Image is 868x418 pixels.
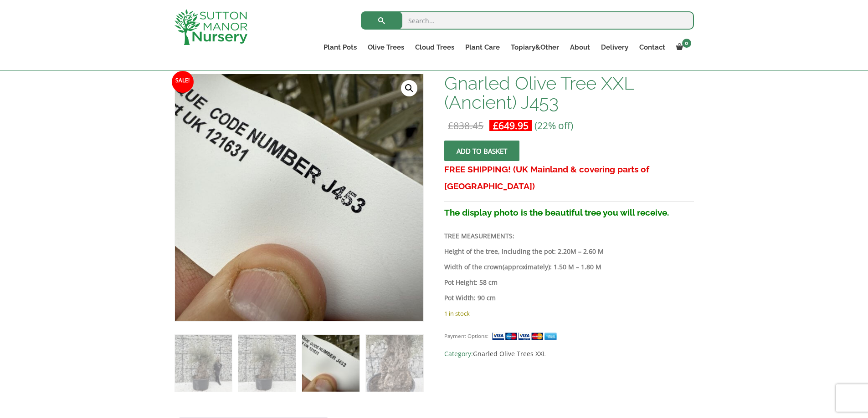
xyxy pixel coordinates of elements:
[503,262,550,271] b: (approximately)
[473,349,546,358] a: Gnarled Olive Trees XXL
[238,335,295,392] img: Gnarled Olive Tree XXL (Ancient) J453 - Image 2
[366,335,423,392] img: Gnarled Olive Tree XXL (Ancient) J453 - Image 4
[444,161,693,195] h3: FREE SHIPPING! (UK Mainland & covering parts of [GEOGRAPHIC_DATA])
[596,41,634,54] a: Delivery
[534,119,573,132] span: (22% off)
[444,141,519,161] button: Add to basket
[634,41,671,54] a: Contact
[362,41,410,54] a: Olive Trees
[493,119,529,132] bdi: 649.95
[444,278,498,287] strong: Pot Height: 58 cm
[444,332,488,339] small: Payment Options:
[401,80,417,96] a: View full-screen image gallery
[492,332,560,341] img: payment supported
[410,41,460,54] a: Cloud Trees
[175,335,232,392] img: Gnarled Olive Tree XXL (Ancient) J453
[444,348,693,359] span: Category:
[444,74,693,112] h1: Gnarled Olive Tree XXL (Ancient) J453
[565,41,596,54] a: About
[444,208,693,217] h3: The display photo is the beautiful tree you will receive.
[175,9,247,45] img: logo
[682,39,691,48] span: 0
[444,247,604,256] b: Height of the tree, including the pot: 2.20M – 2.60 M
[444,232,514,240] strong: TREE MEASUREMENTS:
[444,308,693,319] p: 1 in stock
[460,41,505,54] a: Plant Care
[444,293,496,302] strong: Pot Width: 90 cm
[361,11,694,30] input: Search...
[671,41,694,54] a: 0
[448,119,453,132] span: £
[302,335,359,392] img: Gnarled Olive Tree XXL (Ancient) J453 - Image 3
[505,41,565,54] a: Topiary&Other
[444,262,601,271] strong: Width of the crown : 1.50 M – 1.80 M
[172,71,194,93] span: Sale!
[448,119,483,132] bdi: 838.45
[318,41,362,54] a: Plant Pots
[493,119,498,132] span: £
